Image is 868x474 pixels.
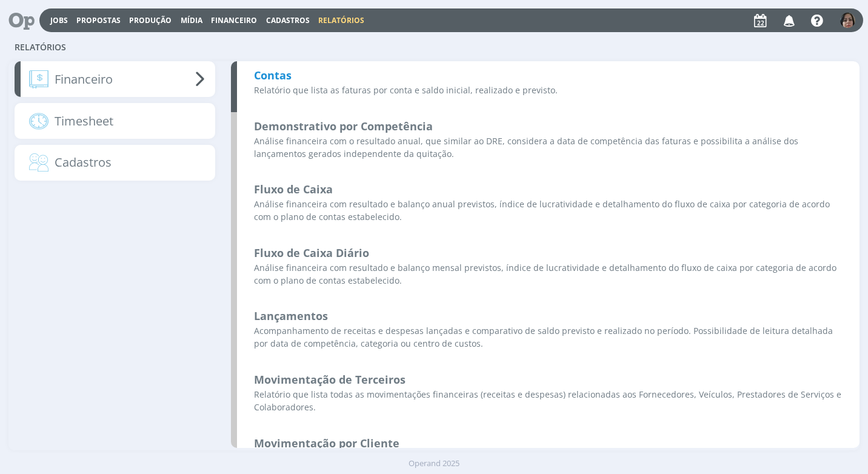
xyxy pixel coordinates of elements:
[840,13,855,28] img: 6
[29,70,48,89] img: relat-financial.png
[318,15,364,25] a: Relatórios
[254,68,292,82] b: Contas
[231,302,860,366] a: LançamentosAcompanhamento de receitas e despesas lançadas e comparativo de saldo previsto e reali...
[55,112,113,130] span: Timesheet
[231,175,860,239] a: Fluxo de CaixaAnálise financeira com resultado e balanço anual previstos, índice de lucratividade...
[55,153,112,172] span: Cadastros
[73,16,124,25] button: Propostas
[181,15,202,25] a: Mídia
[55,70,113,88] span: Financeiro
[177,16,206,25] button: Mídia
[840,10,856,31] button: 6
[254,372,406,387] b: Movimentação de Terceiros
[315,16,368,25] button: Relatórios
[29,112,48,131] img: relat-timesheet.png
[254,324,843,350] p: Acompanhamento de receitas e despesas lançadas e comparativo de saldo previsto e realizado no per...
[231,61,860,112] a: ContasRelatório que lista as faturas por conta e saldo inicial, realizado e previsto.
[266,15,310,25] span: Cadastros
[231,366,860,429] a: Movimentação de TerceirosRelatório que lista todas as movimentações financeiras (receitas e despe...
[254,436,399,450] b: Movimentação por Cliente
[47,16,72,25] button: Jobs
[76,15,121,25] a: Propostas
[129,15,172,25] a: Produção
[15,42,66,53] span: Relatórios
[254,135,843,160] p: Análise financeira com o resultado anual, que similar ao DRE, considera a data de competência das...
[254,245,369,260] b: Fluxo de Caixa Diário
[125,16,175,25] button: Produção
[254,119,433,133] b: Demonstrativo por Competência
[211,15,257,25] span: Financeiro
[254,388,843,413] p: Relatório que lista todas as movimentações financeiras (receitas e despesas) relacionadas aos For...
[254,182,333,196] b: Fluxo de Caixa
[254,261,843,287] p: Análise financeira com resultado e balanço mensal previstos, índice de lucratividade e detalhamen...
[207,16,261,25] button: Financeiro
[254,84,843,96] p: Relatório que lista as faturas por conta e saldo inicial, realizado e previsto.
[231,239,860,302] a: Fluxo de Caixa DiárioAnálise financeira com resultado e balanço mensal previstos, índice de lucra...
[262,16,313,25] button: Cadastros
[231,112,860,176] a: Demonstrativo por CompetênciaAnálise financeira com o resultado anual, que similar ao DRE, consid...
[50,15,68,25] a: Jobs
[254,198,843,223] p: Análise financeira com resultado e balanço anual previstos, índice de lucratividade e detalhament...
[29,153,48,172] img: relat-people.png
[254,309,328,323] b: Lançamentos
